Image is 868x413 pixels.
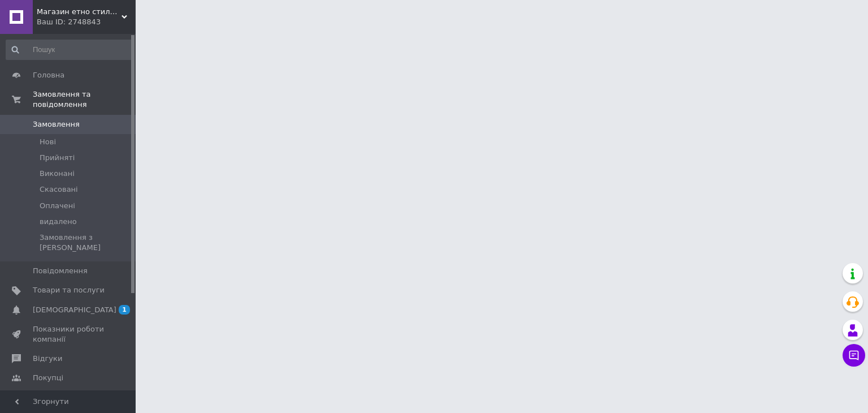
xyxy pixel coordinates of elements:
[6,40,133,60] input: Пошук
[33,119,80,130] span: Замовлення
[37,7,121,17] span: Магазин етно стилю Полотно
[33,324,105,345] span: Показники роботи компанії
[40,184,78,195] span: Скасовані
[37,17,136,27] div: Ваш ID: 2748843
[33,70,64,80] span: Головна
[33,89,136,110] span: Замовлення та повідомлення
[33,373,63,383] span: Покупці
[119,305,130,315] span: 1
[33,354,62,364] span: Відгуки
[40,137,56,147] span: Нові
[843,344,865,367] button: Чат з покупцем
[40,153,75,163] span: Прийняті
[40,217,77,227] span: видалено
[33,305,116,315] span: [DEMOGRAPHIC_DATA]
[33,285,105,295] span: Товари та послуги
[33,266,88,276] span: Повідомлення
[40,169,75,179] span: Виконані
[40,201,75,211] span: Оплачені
[40,233,132,253] span: Замовлення з [PERSON_NAME]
